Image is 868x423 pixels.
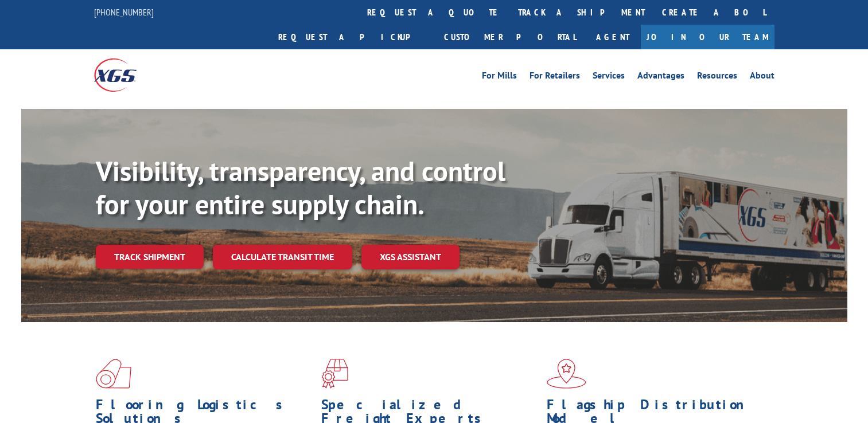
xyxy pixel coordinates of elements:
img: xgs-icon-flagship-distribution-model-red [547,359,586,389]
a: [PHONE_NUMBER] [94,6,154,18]
a: For Mills [482,71,517,84]
a: Resources [697,71,737,84]
b: Visibility, transparency, and control for your entire supply chain. [96,153,505,222]
a: Track shipment [96,245,204,269]
a: For Retailers [530,71,580,84]
a: Services [593,71,625,84]
a: Advantages [637,71,684,84]
a: Agent [585,25,641,49]
a: XGS ASSISTANT [361,245,460,269]
a: About [750,71,774,84]
a: Customer Portal [435,25,585,49]
a: Request a pickup [270,25,435,49]
img: xgs-icon-focused-on-flooring-red [321,359,348,389]
img: xgs-icon-total-supply-chain-intelligence-red [96,359,131,389]
a: Calculate transit time [213,245,352,269]
a: Join Our Team [641,25,774,49]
